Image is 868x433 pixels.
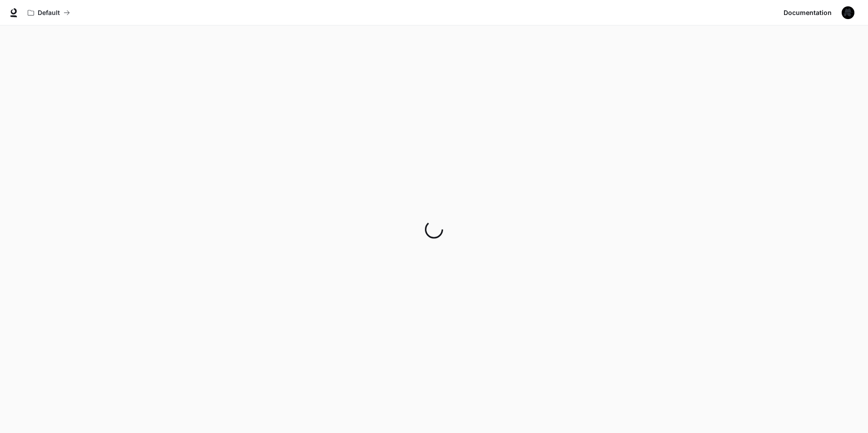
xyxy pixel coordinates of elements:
a: Documentation [780,4,835,22]
button: All workspaces [24,4,74,22]
span: Documentation [784,7,832,19]
p: Default [38,9,60,17]
img: User avatar [842,6,854,19]
button: User avatar [839,4,857,22]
